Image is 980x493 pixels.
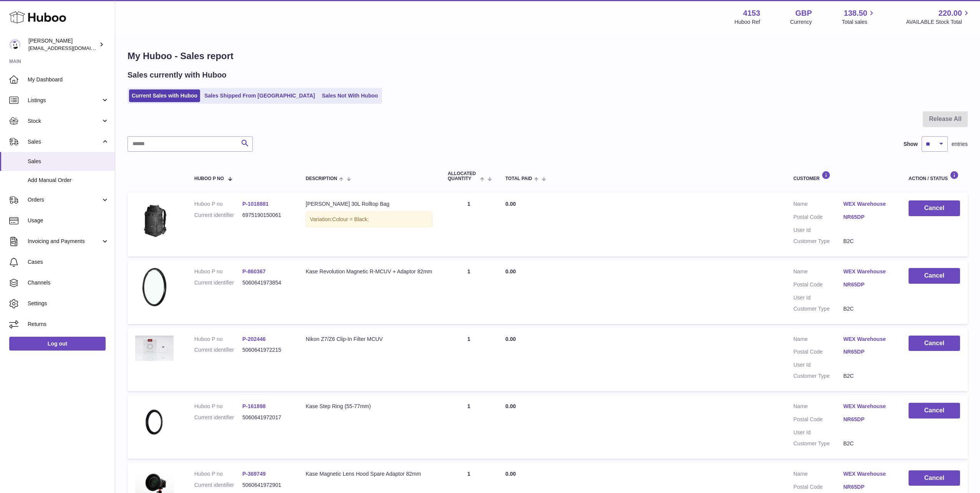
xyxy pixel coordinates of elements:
[843,470,893,478] a: WEX Warehouse
[909,268,960,284] button: Cancel
[306,403,432,410] div: Kase Step Ring (55-77mm)
[202,89,318,102] a: Sales Shipped From [GEOGRAPHIC_DATA]
[129,89,200,102] a: Current Sales with Huboo
[194,176,224,181] span: Huboo P no
[843,348,893,356] a: NR65DP
[843,268,893,275] a: WEX Warehouse
[306,212,432,227] div: Variation:
[194,346,242,354] dt: Current identifier
[843,305,893,313] dd: B2C
[793,416,843,425] dt: Postal Code
[952,141,968,148] span: entries
[793,348,843,357] dt: Postal Code
[9,39,21,50] img: sales@kasefilters.com
[843,200,893,208] a: WEX Warehouse
[842,8,876,26] a: 138.50 Total sales
[9,337,106,351] a: Log out
[843,372,893,380] dd: B2C
[194,481,242,489] dt: Current identifier
[306,268,432,275] div: Kase Revolution Magnetic R-MCUV + Adaptor 82mm
[135,268,174,306] img: 1683286555_1759385.jpg
[135,336,174,361] img: MCUV-scaled.jpg
[194,212,242,219] dt: Current identifier
[909,336,960,351] button: Cancel
[28,138,101,146] span: Sales
[242,336,266,342] a: P-202446
[505,268,516,275] span: 0.00
[28,258,109,266] span: Cases
[909,200,960,216] button: Cancel
[843,336,893,343] a: WEX Warehouse
[28,45,113,51] span: [EMAIL_ADDRESS][DOMAIN_NAME]
[793,483,843,493] dt: Postal Code
[793,238,843,245] dt: Customer Type
[242,201,269,207] a: P-1018881
[28,158,109,165] span: Sales
[505,176,532,181] span: Total paid
[793,268,843,277] dt: Name
[242,346,290,354] dd: 5060641972215
[906,18,971,26] span: AVAILABLE Stock Total
[127,50,968,62] h1: My Huboo - Sales report
[242,481,290,489] dd: 5060641972901
[793,227,843,234] dt: User Id
[795,8,812,18] strong: GBP
[743,8,760,18] strong: 4153
[843,483,893,491] a: NR65DP
[28,279,109,286] span: Channels
[793,429,843,436] dt: User Id
[306,470,432,478] div: Kase Magnetic Lens Hood Spare Adaptor 82mm
[793,336,843,345] dt: Name
[28,196,101,203] span: Orders
[127,70,227,80] h2: Sales currently with Huboo
[505,471,516,477] span: 0.00
[793,305,843,313] dt: Customer Type
[242,403,266,409] a: P-161898
[505,201,516,207] span: 0.00
[793,361,843,369] dt: User Id
[793,403,843,412] dt: Name
[194,403,242,410] dt: Huboo P no
[28,76,109,83] span: My Dashboard
[28,217,109,224] span: Usage
[843,403,893,410] a: WEX Warehouse
[793,281,843,290] dt: Postal Code
[793,200,843,210] dt: Name
[440,328,498,392] td: 1
[909,470,960,486] button: Cancel
[843,213,893,221] a: NR65DP
[844,8,867,18] span: 138.50
[939,8,962,18] span: 220.00
[28,177,109,184] span: Add Manual Order
[332,216,369,222] span: Colour = Black;
[842,18,876,26] span: Total sales
[448,171,478,181] span: ALLOCATED Quantity
[793,171,893,181] div: Customer
[194,470,242,478] dt: Huboo P no
[793,213,843,223] dt: Postal Code
[793,470,843,480] dt: Name
[194,336,242,343] dt: Huboo P no
[904,141,918,148] label: Show
[242,471,266,477] a: P-369749
[242,414,290,421] dd: 5060641972017
[505,336,516,342] span: 0.00
[28,238,101,245] span: Invoicing and Payments
[306,200,432,208] div: [PERSON_NAME] 30L Rolltop Bag
[906,8,971,26] a: 220.00 AVAILABLE Stock Total
[319,89,381,102] a: Sales Not With Huboo
[194,200,242,208] dt: Huboo P no
[909,171,960,181] div: Action / Status
[440,193,498,256] td: 1
[28,300,109,307] span: Settings
[735,18,760,26] div: Huboo Ref
[306,336,432,343] div: Nikon Z7/Z6 Clip-In Filter MCUV
[135,200,174,239] img: 40-L.jpg
[793,294,843,301] dt: User Id
[194,414,242,421] dt: Current identifier
[306,176,337,181] span: Description
[843,281,893,288] a: NR65DP
[194,268,242,275] dt: Huboo P no
[793,440,843,447] dt: Customer Type
[135,403,174,441] img: 52-77.jpg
